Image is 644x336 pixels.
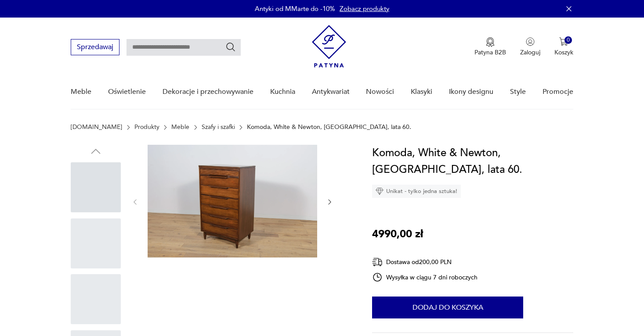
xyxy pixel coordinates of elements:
[372,272,478,282] div: Wysyłka w ciągu 7 dni roboczych
[520,48,540,57] p: Zaloguj
[411,75,432,109] a: Klasyki
[372,257,478,268] div: Dostawa od 200,00 PLN
[270,75,295,109] a: Kuchnia
[486,37,495,47] img: Ikona medalu
[71,75,91,109] a: Meble
[376,187,384,195] img: Ikona diamentu
[247,124,411,131] p: Komoda, White & Newton, [GEOGRAPHIC_DATA], lata 60.
[171,124,189,131] a: Meble
[474,48,506,57] p: Patyna B2B
[543,75,573,109] a: Promocje
[71,39,119,55] button: Sprzedawaj
[163,75,253,109] a: Dekoracje i przechowywanie
[202,124,235,131] a: Szafy i szafki
[564,36,572,44] div: 0
[554,48,573,57] p: Koszyk
[372,257,383,268] img: Ikona dostawy
[225,42,236,52] button: Szukaj
[312,25,346,68] img: Patyna - sklep z meblami i dekoracjami vintage
[71,45,119,51] a: Sprzedawaj
[108,75,146,109] a: Oświetlenie
[340,4,389,13] a: Zobacz produkty
[71,124,122,131] a: [DOMAIN_NAME]
[474,37,506,57] button: Patyna B2B
[134,124,159,131] a: Produkty
[372,297,523,318] button: Dodaj do koszyka
[449,75,493,109] a: Ikony designu
[372,145,573,178] h1: Komoda, White & Newton, [GEOGRAPHIC_DATA], lata 60.
[372,185,461,198] div: Unikat - tylko jedna sztuka!
[559,37,568,46] img: Ikona koszyka
[312,75,350,109] a: Antykwariat
[255,4,335,13] p: Antyki od MMarte do -10%
[372,226,423,243] p: 4990,00 zł
[474,37,506,57] a: Ikona medaluPatyna B2B
[526,37,535,46] img: Ikonka użytkownika
[554,37,573,57] button: 0Koszyk
[148,145,317,257] img: Zdjęcie produktu Komoda, White & Newton, Wielka Brytania, lata 60.
[510,75,526,109] a: Style
[520,37,540,57] button: Zaloguj
[366,75,394,109] a: Nowości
